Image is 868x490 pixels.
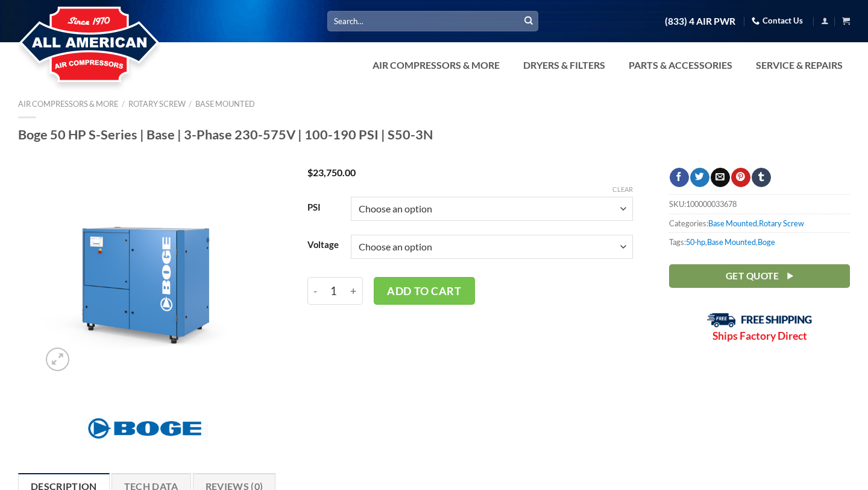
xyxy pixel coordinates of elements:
[81,411,208,446] img: Boge
[708,218,757,228] a: Base Mounted
[707,237,756,247] a: Base Mounted
[189,99,192,109] span: /
[365,53,507,77] a: Air Compressors & More
[307,167,356,178] bdi: 23,750.00
[749,53,850,77] a: Service & Repairs
[669,232,850,251] span: Tags: , ,
[758,237,775,247] a: Boge
[670,168,688,187] a: Share on Facebook
[195,99,255,109] a: Base Mounted
[669,264,850,288] a: Get Quote
[690,168,709,187] a: Share on Twitter
[40,168,249,377] img: Boge 50 HP S-Series | Base | 3-Phase 230-575V | 100-190 PSI | S50-3N
[18,126,850,143] h1: Boge 50 HP S-Series | Base | 3-Phase 230-575V | 100-190 PSI | S50-3N
[307,277,322,305] input: -
[711,168,729,187] a: Email to a Friend
[520,12,538,30] button: Submit
[759,218,804,228] a: Rotary Screw
[122,99,125,109] span: /
[686,237,705,247] a: 50-hp
[516,53,612,77] a: Dryers & Filters
[18,99,118,109] a: Air Compressors & More
[322,277,345,305] input: Product quantity
[712,329,807,342] strong: Ships Factory Direct
[669,194,850,213] span: SKU:
[752,11,803,30] a: Contact Us
[669,214,850,232] span: Categories: ,
[752,168,770,187] a: Share on Tumblr
[731,168,750,187] a: Pin on Pinterest
[821,13,829,28] a: Login
[621,53,740,77] a: Parts & Accessories
[665,11,735,32] a: (833) 4 AIR PWR
[307,240,339,250] label: Voltage
[374,277,475,305] button: Add to cart
[612,185,633,194] a: Clear options
[707,313,813,328] img: Free Shipping
[345,277,362,305] input: +
[686,199,737,209] span: 100000033678
[327,11,538,31] input: Search…
[726,269,779,284] span: Get Quote
[307,203,339,212] label: PSI
[128,99,186,109] a: Rotary Screw
[307,167,313,178] span: $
